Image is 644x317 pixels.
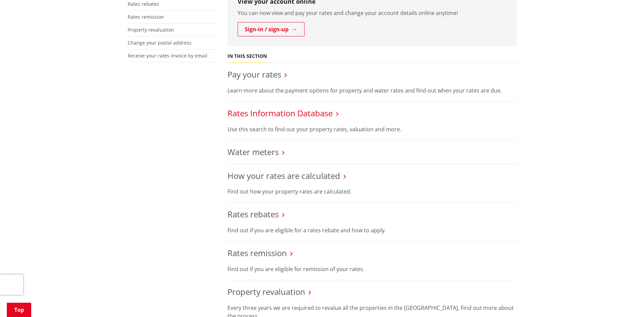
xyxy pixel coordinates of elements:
a: Change your postal address [128,39,191,46]
p: Find out if you are eligible for remission of your rates. [227,265,517,273]
p: Use this search to find out your property rates, valuation and more. [227,125,517,133]
iframe: Messenger Launcher [613,288,637,313]
a: Receive your rates invoice by email [128,52,207,59]
a: Rates remission [128,14,164,20]
a: How your rates are calculated [227,170,340,181]
p: Find out if you are eligible for a rates rebate and how to apply. [227,226,517,234]
a: Water meters [227,146,279,157]
a: Rates Information Database [227,107,333,119]
a: Property revaluation [227,286,305,297]
h5: In this section [227,53,267,59]
a: Property revaluation [128,27,174,33]
a: Top [7,303,31,317]
a: Pay your rates [227,69,281,80]
p: Learn more about the payment options for property and water rates and find out when your rates ar... [227,86,517,95]
p: You can now view and pay your rates and change your account details online anytime! [238,9,507,17]
a: Rates rebates [227,208,279,220]
p: Find out how your property rates are calculated. [227,187,517,196]
a: Rates rebates [128,1,159,7]
a: Sign-in / sign-up [238,22,305,36]
a: Rates remission [227,247,287,258]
